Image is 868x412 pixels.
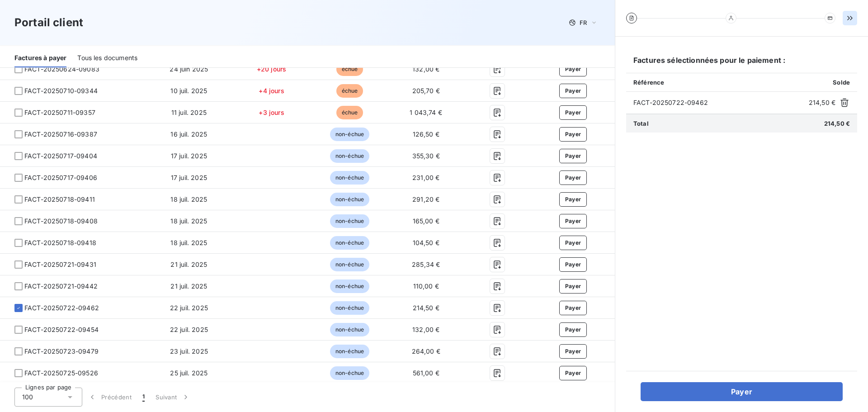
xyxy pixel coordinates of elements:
span: 205,70 € [412,87,440,95]
span: FACT-20250721-09442 [24,282,98,291]
span: 22 juil. 2025 [170,326,208,333]
span: 11 juil. 2025 [171,109,207,116]
span: FACT-20250722-09462 [633,98,805,107]
button: Suivant [150,388,196,407]
span: 110,00 € [413,282,439,290]
span: FACT-20250718-09411 [24,195,95,204]
span: non-échue [330,193,369,206]
span: échue [336,84,363,98]
button: Payer [559,366,587,380]
span: 561,00 € [413,369,439,377]
span: FR [580,19,587,26]
span: FACT-20250711-09357 [24,108,95,117]
span: 132,00 € [412,326,439,333]
button: 1 [137,388,150,407]
span: 126,50 € [413,130,439,138]
span: FACT-20250722-09462 [24,303,99,313]
span: non-échue [330,214,369,228]
span: 21 juil. 2025 [170,282,207,290]
span: non-échue [330,345,369,358]
span: Référence [633,79,664,86]
span: +3 jours [259,109,284,116]
span: 355,30 € [412,152,440,160]
span: +20 jours [257,65,286,73]
span: 165,00 € [413,217,439,225]
span: 291,20 € [412,195,439,203]
span: +4 jours [259,87,284,95]
span: échue [336,62,363,76]
button: Payer [559,127,587,142]
span: FACT-20250725-09526 [24,369,98,378]
span: 18 juil. 2025 [170,217,207,225]
span: 104,50 € [413,239,439,246]
span: 214,50 € [413,304,439,312]
span: 285,34 € [412,260,440,268]
span: FACT-20250718-09418 [24,238,96,247]
span: non-échue [330,171,369,185]
span: FACT-20250722-09454 [24,325,99,334]
button: Payer [559,62,587,76]
button: Payer [559,170,587,185]
span: 17 juil. 2025 [171,174,207,181]
span: non-échue [330,366,369,380]
span: 264,00 € [412,347,440,355]
span: 17 juil. 2025 [171,152,207,160]
span: FACT-20250717-09404 [24,152,97,161]
div: Factures à payer [14,49,66,68]
span: FACT-20250721-09431 [24,260,96,269]
span: 10 juil. 2025 [170,87,207,95]
span: 100 [22,393,33,402]
button: Payer [559,236,587,250]
span: 18 juil. 2025 [170,195,207,203]
button: Précédent [82,388,137,407]
span: non-échue [330,128,369,141]
button: Payer [559,192,587,207]
h3: Portail client [14,14,83,31]
button: Payer [559,214,587,228]
span: Solde [833,79,850,86]
span: 23 juil. 2025 [170,347,208,355]
span: FACT-20250710-09344 [24,86,98,95]
span: 1 [142,393,145,402]
button: Payer [559,301,587,315]
span: FACT-20250717-09406 [24,173,97,182]
span: 1 043,74 € [410,109,442,116]
button: Payer [559,105,587,120]
span: 25 juil. 2025 [170,369,208,377]
span: non-échue [330,301,369,315]
span: 214,50 € [824,120,850,127]
span: 22 juil. 2025 [170,304,208,312]
span: échue [336,106,363,119]
span: non-échue [330,236,369,250]
span: 18 juil. 2025 [170,239,207,246]
button: Payer [559,84,587,98]
span: non-échue [330,149,369,163]
span: Total [633,120,649,127]
span: 214,50 € [809,98,835,107]
button: Payer [559,279,587,294]
span: 21 juil. 2025 [170,260,207,268]
button: Payer [559,322,587,337]
button: Payer [559,257,587,272]
span: 16 juil. 2025 [170,130,207,138]
span: non-échue [330,279,369,293]
span: non-échue [330,258,369,271]
span: FACT-20250716-09387 [24,130,97,139]
h6: Factures sélectionnées pour le paiement : [626,55,857,73]
button: Payer [559,149,587,163]
span: FACT-20250624-09083 [24,65,99,74]
span: 231,00 € [412,174,439,181]
span: 132,00 € [412,65,439,73]
span: 24 juin 2025 [170,65,208,73]
span: FACT-20250723-09479 [24,347,99,356]
button: Payer [641,382,843,401]
span: FACT-20250718-09408 [24,217,98,226]
div: Tous les documents [77,49,137,68]
span: non-échue [330,323,369,336]
button: Payer [559,344,587,359]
